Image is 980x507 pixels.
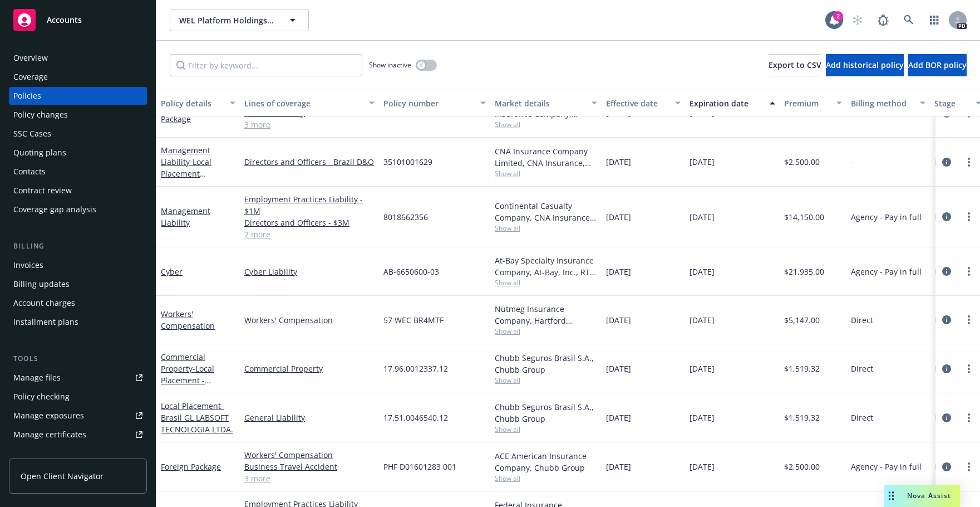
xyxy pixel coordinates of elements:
div: Installment plans [13,313,78,331]
button: Nova Assist [884,485,960,507]
span: $1,519.32 [784,412,820,423]
span: [DATE] [606,363,631,374]
a: General Liability [244,412,375,423]
div: Stage [934,97,969,109]
span: [DATE] [690,412,715,423]
a: Foreign Package [161,461,221,472]
a: Local Placement [161,401,233,435]
span: [DATE] [690,461,715,472]
div: 2 [833,11,843,21]
a: more [962,313,976,326]
div: Policies [13,87,41,105]
span: - Local Placement - [GEOGRAPHIC_DATA] Property - LABSOFT TECNOLOGIA LTDA [161,363,231,432]
a: circleInformation [940,265,953,278]
span: [DATE] [690,363,715,374]
span: [DATE] [690,211,715,223]
div: Policy changes [13,106,68,124]
span: - [851,156,854,168]
div: Contract review [13,182,72,199]
a: Billing updates [9,275,147,293]
a: Commercial Package [161,102,205,124]
span: Show all [495,278,597,287]
span: Show all [495,169,597,178]
div: Expiration date [690,97,763,109]
div: At-Bay Specialty Insurance Company, At-Bay, Inc., RT Specialty Insurance Services, LLC (RSG Speci... [495,255,597,278]
a: Policies [9,87,147,105]
a: Quoting plans [9,144,147,162]
span: Agency - Pay in full [851,461,922,472]
span: $1,519.32 [784,363,820,374]
div: Manage certificates [13,426,86,443]
button: WEL Platform Holdings, L.P. [170,9,309,31]
div: Coverage gap analysis [13,201,96,218]
span: 8018662356 [383,211,428,223]
span: 17.96.0012337.12 [383,363,448,374]
button: Policy details [156,90,240,116]
div: Contacts [13,163,46,181]
span: Show inactive [369,60,411,70]
span: [DATE] [606,412,631,423]
div: Manage exposures [13,407,84,425]
div: Manage claims [13,445,70,462]
a: 3 more [244,119,375,130]
button: Add historical policy [826,54,904,76]
a: Directors and Officers - Brazil D&O [244,156,375,168]
a: Business Travel Accident [244,461,375,472]
span: Show all [495,474,597,483]
div: Policy details [161,97,223,109]
a: Directors and Officers - $3M [244,217,375,228]
a: Manage claims [9,445,147,462]
a: more [962,362,976,376]
div: Drag to move [884,485,898,507]
a: Management Liability [161,206,210,228]
a: more [962,155,976,169]
div: Chubb Seguros Brasil S.A., Chubb Group [495,401,597,425]
button: Policy number [379,90,490,116]
a: Coverage gap analysis [9,201,147,218]
span: 57 WEC BR4MTF [383,314,444,326]
div: Account charges [13,294,75,312]
span: [DATE] [606,314,631,326]
a: Switch app [923,9,945,31]
span: [DATE] [606,211,631,223]
a: Commercial Property [161,352,231,432]
button: Add BOR policy [908,54,967,76]
a: more [962,460,976,474]
span: Open Client Navigator [21,470,104,482]
a: circleInformation [940,460,953,474]
div: Invoices [13,256,43,274]
span: PHF D01601283 001 [383,461,456,472]
a: Commercial Property [244,363,375,374]
a: Accounts [9,4,147,36]
a: Contacts [9,163,147,181]
div: Tools [9,353,147,364]
span: $2,500.00 [784,461,820,472]
span: $5,147.00 [784,314,820,326]
a: circleInformation [940,411,953,425]
span: 35101001629 [383,156,432,168]
button: Premium [780,90,846,116]
a: Policy checking [9,388,147,406]
a: Cyber [161,266,183,277]
div: Quoting plans [13,144,66,162]
span: Agency - Pay in full [851,266,922,277]
span: Accounts [47,16,82,25]
a: Employment Practices Liability - $1M [244,193,375,217]
a: Report a Bug [872,9,894,31]
span: 17.51.0046540.12 [383,412,448,423]
div: CNA Insurance Company Limited, CNA Insurance, CNA Insurance (International), RT Specialty Insuran... [495,145,597,169]
div: Lines of coverage [244,97,362,109]
div: Billing updates [13,275,70,293]
span: Add historical policy [826,60,904,70]
a: 2 more [244,228,375,240]
a: Manage certificates [9,426,147,443]
a: more [962,411,976,425]
a: Overview [9,49,147,67]
span: WEL Platform Holdings, L.P. [179,14,275,26]
a: Management Liability [161,145,231,202]
a: SSC Cases [9,125,147,143]
a: Search [898,9,920,31]
span: Export to CSV [769,60,821,70]
div: Continental Casualty Company, CNA Insurance, RT Specialty Insurance Services, LLC (RSG Specialty,... [495,200,597,223]
span: Show all [495,425,597,434]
